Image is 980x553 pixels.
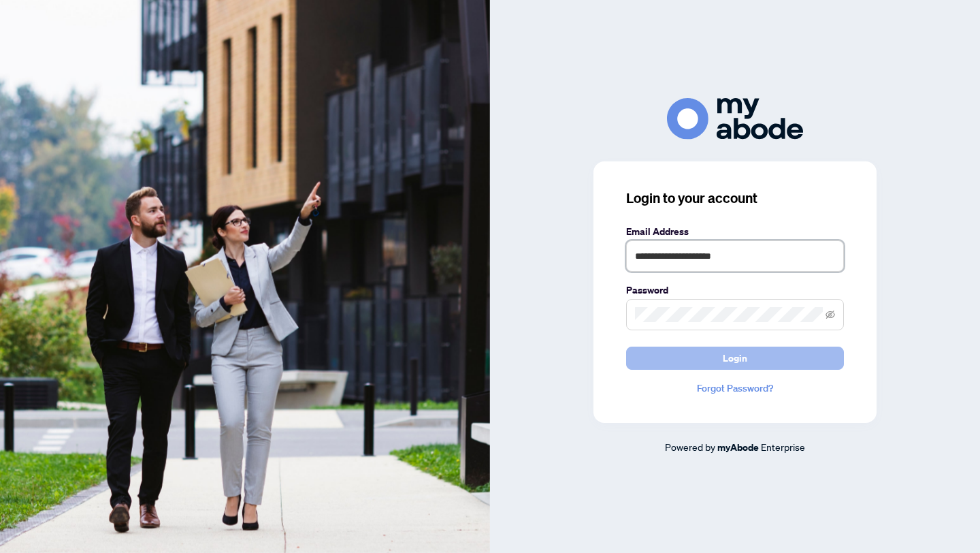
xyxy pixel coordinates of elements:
[826,310,835,319] span: eye-invisible
[717,440,759,455] a: myAbode
[626,381,844,396] a: Forgot Password?
[626,347,844,370] button: Login
[626,224,844,239] label: Email Address
[667,98,803,140] img: ma-logo
[761,441,805,453] span: Enterprise
[723,347,747,369] span: Login
[626,189,844,208] h3: Login to your account
[626,283,844,298] label: Password
[665,441,715,453] span: Powered by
